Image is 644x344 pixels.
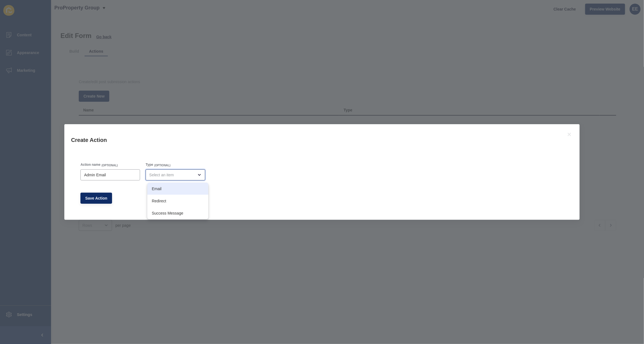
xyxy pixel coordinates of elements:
[80,162,100,167] label: Action name
[85,195,107,201] span: Save Action
[152,186,204,192] span: Email
[152,198,204,204] span: Redirect
[152,210,204,216] span: Success Message
[146,162,153,167] label: Type
[154,164,170,167] span: (OPTIONAL)
[71,136,559,144] h1: Create Action
[80,193,112,204] button: Save Action
[102,164,118,167] span: (OPTIONAL)
[146,169,205,180] div: close menu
